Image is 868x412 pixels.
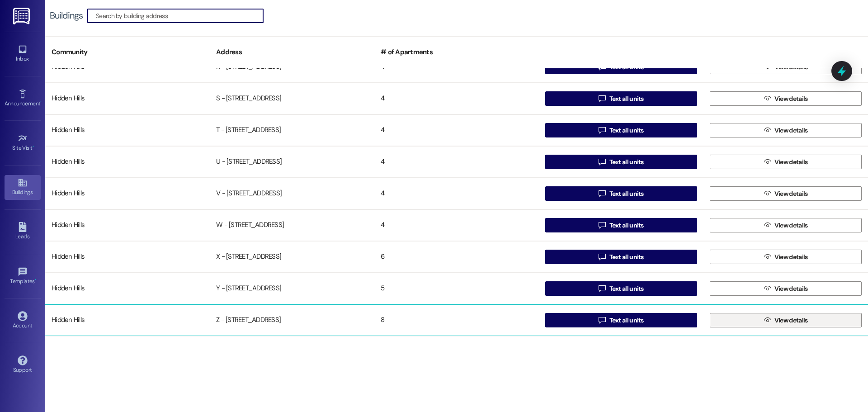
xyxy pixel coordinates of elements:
[210,279,374,298] div: Y - [STREET_ADDRESS]
[545,186,697,201] button: Text all units
[599,253,605,260] i: 
[599,222,605,229] i: 
[710,250,862,264] button: View details
[35,277,36,283] span: •
[764,285,771,292] i: 
[774,252,808,262] span: View details
[545,91,697,106] button: Text all units
[774,221,808,230] span: View details
[96,9,263,22] input: Search by building address
[45,185,210,203] div: Hidden Hills
[374,41,539,63] div: # of Apartments
[599,190,605,197] i: 
[374,121,539,139] div: 4
[210,248,374,266] div: X - [STREET_ADDRESS]
[764,253,771,260] i: 
[774,284,808,294] span: View details
[210,121,374,139] div: T - [STREET_ADDRESS]
[45,153,210,171] div: Hidden Hills
[774,316,808,325] span: View details
[710,155,862,169] button: View details
[5,175,41,199] a: Buildings
[764,222,771,229] i: 
[764,158,771,166] i: 
[545,123,697,137] button: Text all units
[210,311,374,329] div: Z - [STREET_ADDRESS]
[609,284,644,294] span: Text all units
[45,279,210,298] div: Hidden Hills
[609,252,644,262] span: Text all units
[609,126,644,135] span: Text all units
[50,11,83,20] div: Buildings
[5,308,41,333] a: Account
[764,317,771,324] i: 
[710,91,862,106] button: View details
[764,190,771,197] i: 
[609,157,644,167] span: Text all units
[545,281,697,296] button: Text all units
[45,121,210,139] div: Hidden Hills
[210,185,374,203] div: V - [STREET_ADDRESS]
[13,8,32,24] img: ResiDesk Logo
[5,264,41,289] a: Templates •
[609,221,644,230] span: Text all units
[40,99,42,105] span: •
[545,313,697,327] button: Text all units
[599,158,605,166] i: 
[374,216,539,234] div: 4
[774,157,808,167] span: View details
[5,219,41,244] a: Leads
[374,279,539,298] div: 5
[710,123,862,137] button: View details
[374,153,539,171] div: 4
[5,353,41,377] a: Support
[374,311,539,329] div: 8
[545,250,697,264] button: Text all units
[774,94,808,104] span: View details
[545,155,697,169] button: Text all units
[764,127,771,134] i: 
[210,153,374,171] div: U - [STREET_ADDRESS]
[609,94,644,104] span: Text all units
[599,285,605,292] i: 
[710,186,862,201] button: View details
[599,317,605,324] i: 
[710,218,862,232] button: View details
[33,143,34,150] span: •
[774,189,808,199] span: View details
[374,90,539,108] div: 4
[609,189,644,199] span: Text all units
[210,41,374,63] div: Address
[210,216,374,234] div: W - [STREET_ADDRESS]
[710,281,862,296] button: View details
[764,95,771,102] i: 
[210,90,374,108] div: S - [STREET_ADDRESS]
[45,216,210,234] div: Hidden Hills
[374,185,539,203] div: 4
[545,218,697,232] button: Text all units
[45,311,210,329] div: Hidden Hills
[5,131,41,155] a: Site Visit •
[5,42,41,66] a: Inbox
[774,126,808,135] span: View details
[45,248,210,266] div: Hidden Hills
[599,127,605,134] i: 
[609,316,644,325] span: Text all units
[374,248,539,266] div: 6
[710,313,862,327] button: View details
[599,95,605,102] i: 
[45,90,210,108] div: Hidden Hills
[45,41,210,63] div: Community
